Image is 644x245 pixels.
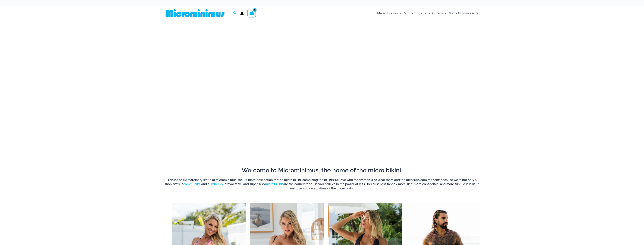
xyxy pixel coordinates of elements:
h6: This is the extraordinary world of Microminimus, the ultimate destination for the micro bikini, c... [164,178,480,191]
a: Account icon link [240,11,244,15]
span: Menu Toggle [443,8,447,18]
span: Menu Toggle [475,8,478,18]
a: Micro BikinisMenu ToggleMenu Toggle [376,8,403,19]
img: MM SHOP LOGO FLAT [164,9,226,17]
span: Menu Toggle [398,8,402,18]
a: OutersMenu ToggleMenu Toggle [431,8,448,19]
span: Menu Toggle [427,8,430,18]
a: micro bikinis [265,182,283,186]
a: Micro LingerieMenu ToggleMenu Toggle [403,8,431,19]
nav: Site Navigation [376,7,480,20]
span: Outers [432,8,443,18]
a: community [183,182,200,186]
span: Micro Bikinis [377,8,398,18]
a: View Shopping Cart, empty [247,9,256,17]
a: Mens SwimwearMenu ToggleMenu Toggle [448,8,479,19]
a: cheeky [212,182,223,186]
span: Micro Lingerie [404,8,427,18]
span: Mens Swimwear [449,8,475,18]
a: Search icon link [233,11,237,16]
h2: Welcome to Microminimus, the home of the micro bikini. [164,166,480,174]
